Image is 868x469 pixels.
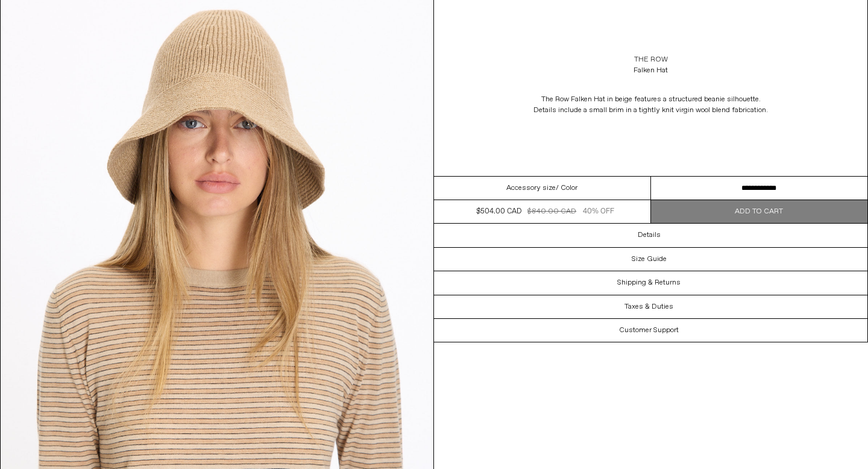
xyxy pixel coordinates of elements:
button: Add to cart [651,200,868,223]
h3: Taxes & Duties [624,303,673,311]
span: Add to cart [735,207,783,216]
div: $504.00 CAD [476,206,521,217]
span: / Color [556,183,577,194]
h3: Size Guide [632,255,667,263]
div: Falken Hat [634,65,668,76]
p: The Row Falken Hat in beige features a structured beanie silhouette. Details include a small brim... [530,88,772,122]
h3: Details [638,231,661,239]
h3: Shipping & Returns [617,279,681,287]
a: The Row [634,54,668,65]
span: Accessory size [506,183,556,194]
div: $840.00 CAD [527,206,576,217]
div: 40% OFF [583,206,614,217]
h3: Customer Support [619,326,679,335]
